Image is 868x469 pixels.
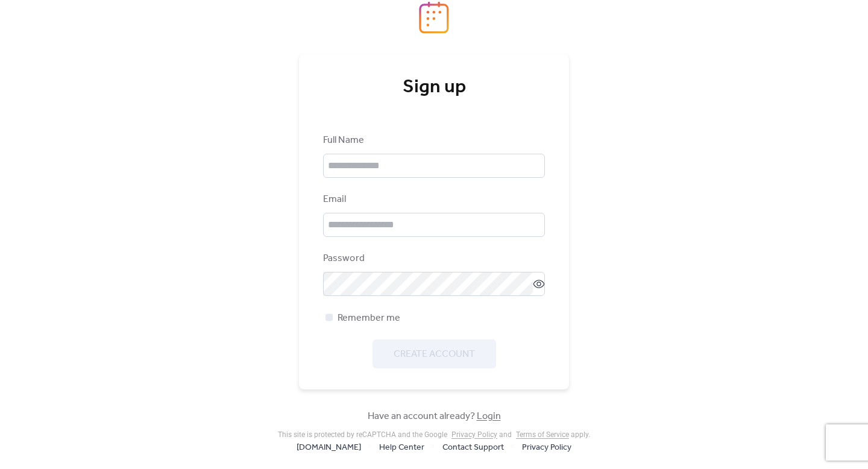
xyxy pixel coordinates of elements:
div: Password [323,251,542,266]
a: [DOMAIN_NAME] [297,439,361,455]
a: Login [477,407,501,426]
a: Privacy Policy [451,430,497,439]
a: Contact Support [442,439,504,455]
span: Contact Support [442,441,504,455]
span: Privacy Policy [522,441,571,455]
div: This site is protected by reCAPTCHA and the Google and apply . [278,430,590,439]
a: Help Center [379,439,424,455]
a: Privacy Policy [522,439,571,455]
span: Remember me [338,311,400,326]
span: Help Center [379,441,424,455]
span: [DOMAIN_NAME] [297,441,361,455]
div: Full Name [323,133,542,148]
div: Email [323,192,542,207]
img: logo [419,1,449,34]
a: Terms of Service [516,430,569,439]
div: Sign up [323,75,545,99]
span: Have an account already? [368,409,501,424]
